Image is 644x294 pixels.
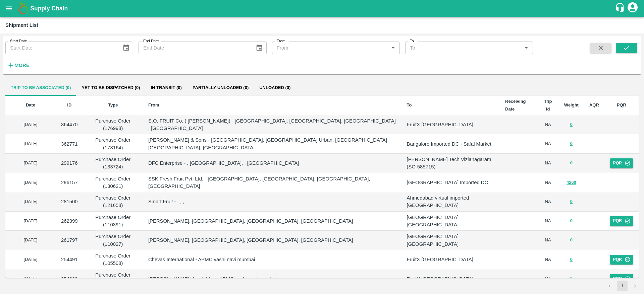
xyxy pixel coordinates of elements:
td: [DATE] [5,173,56,193]
td: NA [537,212,558,231]
b: AQR [589,102,599,107]
p: FruitX [GEOGRAPHIC_DATA] [407,275,495,283]
button: In transit (0) [145,80,187,96]
input: Start Date [5,42,117,54]
label: To [410,39,414,44]
button: 0 [570,159,573,167]
button: Trip to be associated (0) [5,80,76,96]
p: 364470 [61,121,78,128]
p: 254000 [61,275,78,283]
p: [GEOGRAPHIC_DATA] [GEOGRAPHIC_DATA] [407,214,495,229]
label: Start Date [10,39,27,44]
td: NA [537,154,558,173]
td: NA [537,269,558,289]
button: 0 [570,198,573,206]
p: Purchase Order (110391) [89,214,138,229]
p: [GEOGRAPHIC_DATA] Imported DC [407,179,495,186]
p: Ahmedabad virtual imported [GEOGRAPHIC_DATA] [407,194,495,209]
p: 296157 [61,179,78,186]
b: Type [108,102,118,107]
p: 261797 [61,236,78,244]
button: Unloaded (0) [254,80,296,96]
p: [PERSON_NAME], [GEOGRAPHIC_DATA], [GEOGRAPHIC_DATA], [GEOGRAPHIC_DATA] [148,217,396,225]
button: 0 [570,121,573,129]
button: Choose date [120,42,132,54]
p: [PERSON_NAME], [GEOGRAPHIC_DATA], [GEOGRAPHIC_DATA], [GEOGRAPHIC_DATA] [148,236,396,244]
td: [DATE] [5,134,56,154]
strong: More [14,63,30,68]
div: customer-support [615,2,627,14]
p: 281500 [61,198,78,205]
p: S.O. FRUIT Co. ( [PERSON_NAME]) - [GEOGRAPHIC_DATA], [GEOGRAPHIC_DATA], [GEOGRAPHIC_DATA] , [GEOG... [148,117,396,132]
button: 0 [570,236,573,244]
p: 262399 [61,217,78,225]
input: From [274,44,387,52]
td: [DATE] [5,212,56,231]
td: NA [537,250,558,270]
p: Purchase Order (133724) [89,156,138,171]
button: Partially Unloaded (0) [187,80,254,96]
p: 362771 [61,140,78,148]
button: Open [389,44,397,52]
label: End Date [143,39,159,44]
input: End Date [139,42,250,54]
input: To [407,44,520,52]
p: Purchase Order (105173) [89,271,138,286]
p: Purchase Order (121658) [89,194,138,209]
td: NA [537,134,558,154]
td: NA [537,231,558,250]
td: NA [537,192,558,212]
button: 4260 [567,179,576,187]
button: 0 [570,140,573,148]
button: More [5,60,31,71]
b: Receiving Date [505,99,526,111]
p: Purchase Order (110027) [89,233,138,248]
b: PQR [617,102,626,107]
button: 0 [570,275,573,283]
b: Supply Chain [30,5,68,12]
p: [PERSON_NAME] & Sons - [GEOGRAPHIC_DATA], [GEOGRAPHIC_DATA] Urban, [GEOGRAPHIC_DATA] [GEOGRAPHIC_... [148,136,396,151]
p: Purchase Order (176998) [89,117,138,132]
label: From [277,39,285,44]
p: DFC Enterprise - , [GEOGRAPHIC_DATA], , [GEOGRAPHIC_DATA] [148,159,396,167]
button: PQR [610,274,633,284]
p: SSK Fresh Fruit Pvt. Ltd. - [GEOGRAPHIC_DATA], [GEOGRAPHIC_DATA], [GEOGRAPHIC_DATA], [GEOGRAPHIC_... [148,175,396,190]
b: Trip Id [544,99,552,111]
p: [GEOGRAPHIC_DATA] [GEOGRAPHIC_DATA] [407,233,495,248]
p: Smart Fruit - , , , [148,198,396,205]
button: PQR [610,158,633,168]
nav: pagination navigation [603,281,641,291]
a: Supply Chain [30,4,615,13]
p: FruitX [GEOGRAPHIC_DATA] [407,121,495,128]
b: Date [26,102,35,107]
p: Chevas International - APMC vashi navi mumbai [148,256,396,263]
td: NA [537,173,558,193]
button: Choose date [253,42,266,54]
p: FruitX [GEOGRAPHIC_DATA] [407,256,495,263]
div: Shipment List [5,21,38,29]
b: ID [67,102,71,107]
p: 254491 [61,256,78,263]
button: PQR [610,255,633,265]
p: 299176 [61,159,78,167]
td: NA [537,115,558,135]
td: [DATE] [5,250,56,270]
button: 0 [570,217,573,225]
td: [DATE] [5,269,56,289]
b: From [148,102,159,107]
button: Yet to be dispatched (0) [76,80,145,96]
p: [PERSON_NAME] Vegetables - APMC vashi navi mumbai [148,275,396,283]
p: [PERSON_NAME] Tech Vizianagaram (SO-585715) [407,156,495,171]
b: Weight [564,102,579,107]
button: page 1 [617,281,628,291]
p: Bangalore Imported DC - Safal Market [407,140,495,148]
button: Open [522,44,531,52]
button: PQR [610,216,633,226]
p: Purchase Order (105508) [89,252,138,267]
td: [DATE] [5,115,56,135]
img: logo [17,2,30,15]
td: [DATE] [5,192,56,212]
td: [DATE] [5,154,56,173]
p: Purchase Order (130621) [89,175,138,190]
td: [DATE] [5,231,56,250]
